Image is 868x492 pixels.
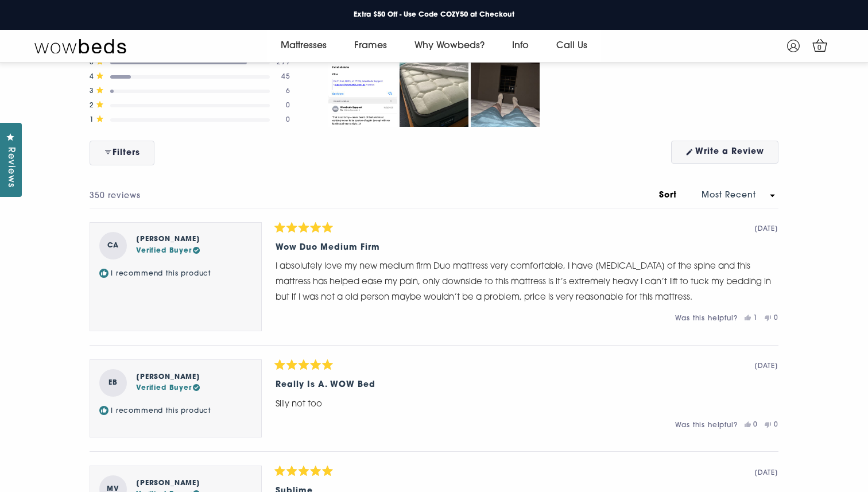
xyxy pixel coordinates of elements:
[400,58,468,127] img: Customer-uploaded image, show more details
[90,117,94,123] span: 1
[277,102,290,109] div: 0
[340,30,401,62] a: Frames
[3,147,18,188] span: Reviews
[328,58,542,127] div: Carousel of customer-uploaded media. Press left and right arrows to navigate. Press enter or spac...
[267,30,340,62] a: Mattresses
[136,236,200,243] strong: [PERSON_NAME]
[745,315,758,321] button: 1
[675,421,737,428] span: Was this helpful?
[754,226,778,233] span: [DATE]
[277,117,290,123] div: 0
[276,397,778,412] p: Silly not too
[136,374,200,381] strong: [PERSON_NAME]
[328,58,397,127] img: Customer-uploaded image, show more details
[754,363,778,370] span: [DATE]
[277,73,290,80] div: 45
[542,30,601,62] a: Call Us
[401,30,498,62] a: Why Wowbeds?
[90,141,154,165] button: Filters
[675,315,737,322] span: Was this helpful?
[90,88,94,95] span: 3
[671,141,778,164] a: Write a Review
[814,42,826,54] span: 0
[765,421,778,428] button: 0
[498,30,542,62] a: Info
[276,242,778,254] div: Wow Duo medium firm
[111,408,211,414] span: I recommend this product
[136,383,200,394] div: Verified Buyer
[99,369,127,397] strong: EB
[276,379,778,392] div: Really is a. WOW bed
[136,480,200,487] strong: [PERSON_NAME]
[90,73,94,80] span: 4
[344,7,524,22] a: Extra $50 Off - Use Code COZY50 at Checkout
[111,270,211,277] span: I recommend this product
[136,246,200,257] div: Verified Buyer
[113,149,140,158] span: Filters
[745,421,758,428] button: 0
[277,88,290,95] div: 6
[99,232,127,259] strong: CA
[809,35,830,55] a: 0
[765,315,778,321] button: 0
[471,58,540,127] img: Customer-uploaded image, show more details
[34,38,126,54] img: Wow Beds Logo
[754,470,778,476] span: [DATE]
[90,102,94,109] span: 2
[90,190,141,203] div: 350 reviews
[659,191,677,200] label: Sort
[276,259,778,305] p: I absolutely love my new medium firm Duo mattress very comfortable, I have [MEDICAL_DATA] of the ...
